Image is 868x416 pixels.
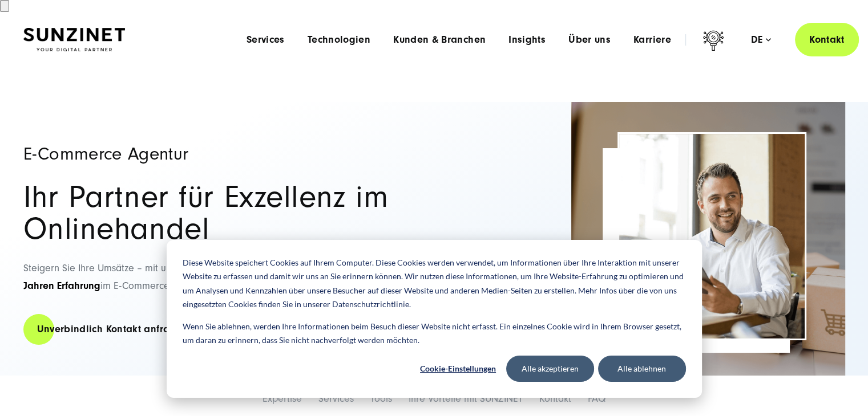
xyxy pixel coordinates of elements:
[318,393,354,405] a: Services
[23,260,423,295] p: Steigern Sie Ihre Umsätze – mit unserem Team aus in und im E-Commerce.
[23,181,423,245] h2: Ihr Partner für Exzellenz im Onlinehandel
[167,240,702,398] div: Cookie banner
[308,34,370,46] a: Technologien
[598,356,686,382] button: Alle ablehnen
[506,356,594,382] button: Alle akzeptieren
[508,34,546,46] a: Insights
[633,34,671,46] a: Karriere
[414,356,502,382] button: Cookie-Einstellungen
[568,34,611,46] a: Über uns
[619,134,805,338] img: E-Commerce Agentur SUNZINET
[263,393,302,405] a: Expertise
[393,34,486,46] a: Kunden & Branchen
[370,393,392,405] a: Tools
[571,102,845,376] img: E-Commerce Agentur SUNZINET - hintergrund Bild mit Paket
[183,256,686,312] p: Diese Website speichert Cookies auf Ihrem Computer. Diese Cookies werden verwendet, um Informatio...
[247,34,285,46] a: Services
[409,393,523,405] a: Ihre Vorteile mit SUNZINET
[751,34,771,46] div: de
[23,262,419,292] span: über 20 Jahren Erfahrung
[23,145,423,163] h1: E-Commerce Agentur
[183,320,686,348] p: Wenn Sie ablehnen, werden Ihre Informationen beim Besuch dieser Website nicht erfasst. Ein einzel...
[23,313,202,345] a: Unverbindlich Kontakt anfragen
[795,23,859,56] a: Kontakt
[539,393,571,405] a: Kontakt
[23,28,125,52] img: SUNZINET Full Service Digital Agentur
[588,393,605,405] a: FAQ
